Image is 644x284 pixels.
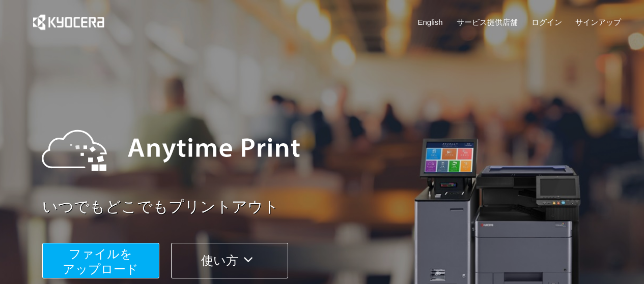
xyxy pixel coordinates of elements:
button: ファイルを​​アップロード [42,243,159,278]
a: サインアップ [575,17,621,27]
a: English [418,17,443,27]
a: いつでもどこでもプリントアウト [42,196,628,218]
a: サービス提供店舗 [457,17,518,27]
button: 使い方 [171,243,288,278]
a: ログイン [531,17,562,27]
span: ファイルを ​​アップロード [63,247,138,276]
